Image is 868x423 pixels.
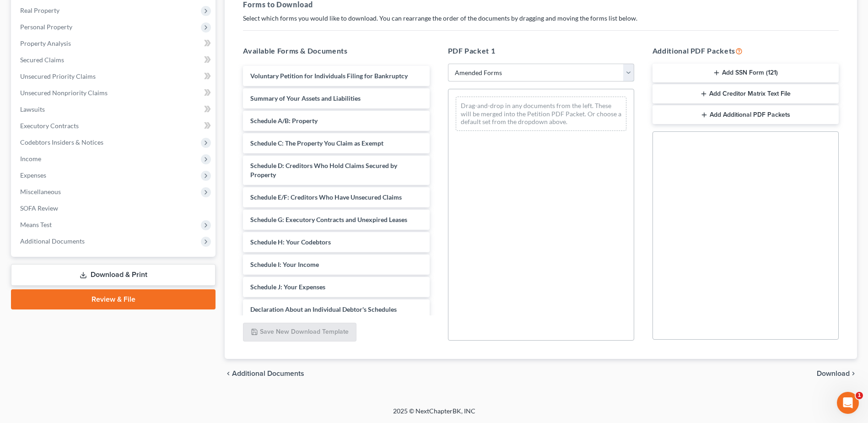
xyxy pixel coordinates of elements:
[652,84,839,103] button: Add Creditor Matrix Text File
[250,72,408,80] span: Voluntary Petition for Individuals Filing for Bankruptcy
[232,370,304,377] span: Additional Documents
[250,238,331,246] span: Schedule H: Your Codebtors
[652,64,839,83] button: Add SSN Form (121)
[817,370,850,377] span: Download
[250,193,402,201] span: Schedule E/F: Creditors Who Have Unsecured Claims
[652,105,839,125] button: Add Additional PDF Packets
[250,139,383,147] span: Schedule C: The Property You Claim as Exempt
[13,200,216,217] a: SOFA Review
[250,283,325,291] span: Schedule J: Your Expenses
[20,72,96,80] span: Unsecured Priority Claims
[448,45,634,56] h5: PDF Packet 1
[243,323,356,342] button: Save New Download Template
[20,171,46,179] span: Expenses
[13,52,216,68] a: Secured Claims
[225,370,232,377] i: chevron_left
[13,35,216,52] a: Property Analysis
[225,370,304,377] a: chevron_left Additional Documents
[850,370,857,377] i: chevron_right
[20,122,79,130] span: Executory Contracts
[20,23,72,31] span: Personal Property
[20,89,108,97] span: Unsecured Nonpriority Claims
[13,118,216,134] a: Executory Contracts
[250,162,397,179] span: Schedule D: Creditors Who Hold Claims Secured by Property
[250,305,397,313] span: Declaration About an Individual Debtor's Schedules
[837,392,859,414] iframe: Intercom live chat
[456,97,626,131] div: Drag-and-drop in any documents from the left. These will be merged into the Petition PDF Packet. ...
[250,260,319,268] span: Schedule I: Your Income
[20,155,41,163] span: Income
[250,94,361,102] span: Summary of Your Assets and Liabilities
[20,6,59,14] span: Real Property
[20,204,58,212] span: SOFA Review
[20,105,45,113] span: Lawsuits
[856,392,863,399] span: 1
[20,188,61,195] span: Miscellaneous
[817,370,857,377] button: Download chevron_right
[243,45,429,56] h5: Available Forms & Documents
[11,264,216,286] a: Download & Print
[250,117,318,125] span: Schedule A/B: Property
[243,14,839,23] p: Select which forms you would like to download. You can rearrange the order of the documents by dr...
[11,289,216,309] a: Review & File
[13,85,216,101] a: Unsecured Nonpriority Claims
[20,221,52,228] span: Means Test
[652,45,839,56] h5: Additional PDF Packets
[20,138,103,146] span: Codebtors Insiders & Notices
[250,216,407,223] span: Schedule G: Executory Contracts and Unexpired Leases
[173,407,695,423] div: 2025 © NextChapterBK, INC
[13,68,216,85] a: Unsecured Priority Claims
[20,237,85,245] span: Additional Documents
[20,56,64,64] span: Secured Claims
[20,39,71,47] span: Property Analysis
[13,101,216,118] a: Lawsuits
